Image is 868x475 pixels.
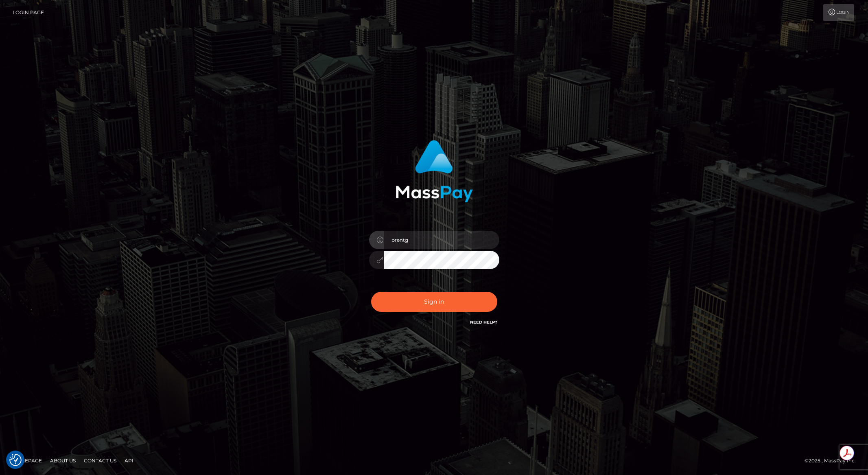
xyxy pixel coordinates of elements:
[9,454,22,466] img: Revisit consent button
[13,4,44,21] a: Login Page
[805,456,862,465] div: © 2025 , MassPay Inc.
[384,231,499,249] input: Username...
[371,292,497,312] button: Sign in
[9,454,22,466] button: Consent Preferences
[81,454,120,467] a: Contact Us
[121,454,137,467] a: API
[470,320,497,325] a: Need Help?
[823,4,854,21] a: Login
[396,140,473,202] img: MassPay Login
[47,454,79,467] a: About Us
[9,454,45,467] a: Homepage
